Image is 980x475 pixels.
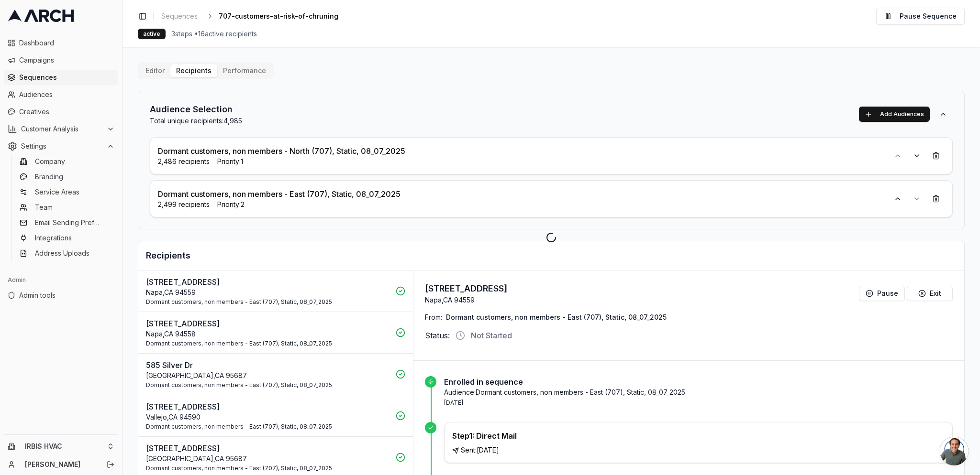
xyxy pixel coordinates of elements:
p: Enrolled in sequence [444,376,953,388]
span: Company [35,157,65,166]
a: Service Areas [16,185,107,199]
button: Customer Analysis [4,121,118,137]
span: Settings [21,141,103,151]
p: Sent: [DATE] [452,445,945,455]
div: Admin [4,272,118,288]
a: Dashboard [4,35,118,51]
a: Branding [16,170,107,184]
span: Email Sending Preferences [35,218,103,227]
span: Address Uploads [35,248,89,258]
a: Creatives [4,104,118,119]
p: Step 1 : Direct Mail [452,430,517,442]
span: Audiences [19,90,114,99]
button: Log out [104,458,117,471]
span: Admin tools [19,291,114,300]
a: Open chat [940,437,969,465]
a: Integrations [16,231,107,245]
p: Audience: Dormant customers, non members - East (707), Static, 08_07_2025 [444,388,953,397]
a: Admin tools [4,288,118,303]
a: Company [16,155,107,168]
a: [PERSON_NAME] [25,460,96,469]
button: IRBIS HVAC [4,439,118,454]
span: Branding [35,172,63,182]
span: Campaigns [19,55,114,65]
a: Sequences [4,70,118,85]
span: Customer Analysis [21,124,103,134]
span: IRBIS HVAC [25,442,103,451]
a: Email Sending Preferences [16,216,107,229]
span: Team [35,203,53,212]
span: Creatives [19,107,114,117]
p: [DATE] [444,399,953,407]
a: Team [16,201,107,214]
span: Integrations [35,233,72,243]
a: Audiences [4,87,118,102]
a: Campaigns [4,53,118,68]
button: Settings [4,139,118,154]
a: Address Uploads [16,247,107,260]
span: Dashboard [19,38,114,48]
span: Sequences [19,73,114,82]
span: Service Areas [35,187,79,197]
